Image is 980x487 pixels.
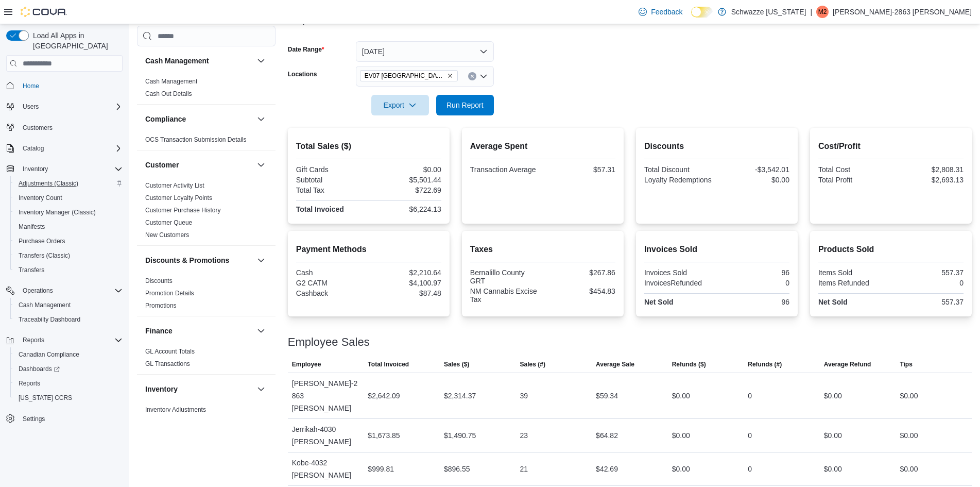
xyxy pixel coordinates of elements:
[520,463,528,475] div: 21
[145,56,253,66] button: Cash Management
[14,177,82,190] a: Adjustments (Classic)
[296,205,344,213] strong: Total Invoiced
[818,140,964,153] h2: Cost/Profit
[719,176,789,184] div: $0.00
[818,6,827,18] span: M2
[833,6,972,18] p: [PERSON_NAME]-2863 [PERSON_NAME]
[296,165,367,174] div: Gift Cards
[296,279,367,287] div: G2 CATM
[824,360,871,368] span: Average Refund
[719,165,789,174] div: -$3,542.01
[296,140,441,153] h2: Total Sales ($)
[470,140,615,153] h2: Average Spent
[19,223,45,231] span: Manifests
[14,177,123,190] span: Adjustments (Classic)
[447,73,453,79] button: Remove EV07 Paradise Hills from selection in this group
[10,263,127,277] button: Transfers
[145,182,204,189] a: Customer Activity List
[672,360,706,368] span: Refunds ($)
[691,7,713,18] input: Dark Mode
[145,406,206,413] a: Inventory Adjustments
[520,429,528,442] div: 23
[296,289,367,297] div: Cashback
[137,75,276,104] div: Cash Management
[145,90,192,98] span: Cash Out Details
[145,384,253,394] button: Inventory
[296,243,441,256] h2: Payment Methods
[818,243,964,256] h2: Products Sold
[2,162,127,176] button: Inventory
[145,194,212,202] span: Customer Loyalty Points
[14,348,83,361] a: Canadian Compliance
[23,336,44,344] span: Reports
[29,30,123,51] span: Load All Apps in [GEOGRAPHIC_DATA]
[14,313,123,326] span: Traceabilty Dashboard
[145,207,221,214] a: Customer Purchase History
[145,290,194,297] a: Promotion Details
[145,326,253,336] button: Finance
[444,429,476,442] div: $1,490.75
[145,231,189,239] a: New Customers
[672,429,690,442] div: $0.00
[145,78,197,85] a: Cash Management
[356,41,494,62] button: [DATE]
[14,313,84,326] a: Traceabilty Dashboard
[360,70,458,81] span: EV07 Paradise Hills
[731,6,806,18] p: Schwazze [US_STATE]
[444,360,469,368] span: Sales ($)
[23,103,39,111] span: Users
[19,79,123,92] span: Home
[893,298,964,306] div: 557.37
[19,80,43,92] a: Home
[2,141,127,156] button: Catalog
[818,165,889,174] div: Total Cost
[900,360,912,368] span: Tips
[14,235,70,247] a: Purchase Orders
[145,90,192,97] a: Cash Out Details
[19,350,79,359] span: Canadian Compliance
[824,429,842,442] div: $0.00
[19,208,96,216] span: Inventory Manager (Classic)
[19,315,80,324] span: Traceabilty Dashboard
[255,254,267,266] button: Discounts & Promotions
[19,379,40,388] span: Reports
[14,363,123,375] span: Dashboards
[368,360,409,368] span: Total Invoiced
[137,133,276,150] div: Compliance
[145,77,197,86] span: Cash Management
[10,234,127,248] button: Purchase Orders
[368,390,400,402] div: $2,642.09
[19,365,60,373] span: Dashboards
[10,391,127,405] button: [US_STATE] CCRS
[137,275,276,316] div: Discounts & Promotions
[145,326,173,336] h3: Finance
[644,279,715,287] div: InvoicesRefunded
[288,70,317,78] label: Locations
[10,176,127,191] button: Adjustments (Classic)
[596,429,618,442] div: $64.82
[644,176,715,184] div: Loyalty Redemptions
[444,463,470,475] div: $896.55
[145,406,206,414] span: Inventory Adjustments
[288,452,364,485] div: Kobe-4032 [PERSON_NAME]
[644,243,789,256] h2: Invoices Sold
[14,264,48,276] a: Transfers
[19,100,43,113] button: Users
[145,160,253,170] button: Customer
[10,220,127,234] button: Manifests
[644,140,789,153] h2: Discounts
[893,176,964,184] div: $2,693.13
[255,325,267,337] button: Finance
[479,72,488,80] button: Open list of options
[596,360,634,368] span: Average Sale
[137,179,276,245] div: Customer
[23,165,48,173] span: Inventory
[145,301,177,310] span: Promotions
[145,277,173,285] span: Discounts
[14,249,74,262] a: Transfers (Classic)
[748,429,752,442] div: 0
[14,348,123,361] span: Canadian Compliance
[292,360,321,368] span: Employee
[19,121,123,134] span: Customers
